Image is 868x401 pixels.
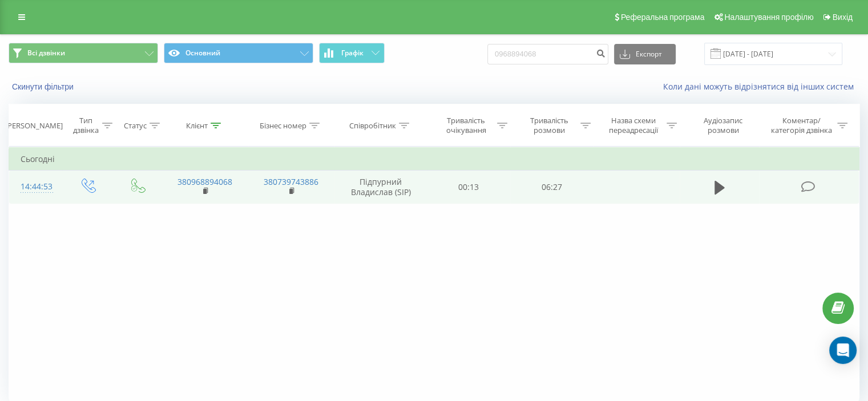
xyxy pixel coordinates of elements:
span: Реферальна програма [621,13,705,22]
span: Всі дзвінки [27,48,65,58]
input: Пошук за номером [487,44,608,64]
button: Експорт [614,44,676,64]
div: [PERSON_NAME] [5,121,63,131]
div: Тип дзвінка [72,116,99,135]
div: 14:44:53 [21,176,51,198]
div: Співробітник [349,121,396,131]
div: Тривалість розмови [520,116,578,135]
div: Аудіозапис розмови [690,116,757,135]
button: Основний [164,43,313,63]
td: 00:13 [427,171,510,204]
div: Клієнт [186,121,208,131]
div: Назва схеми переадресації [604,116,664,135]
div: Open Intercom Messenger [829,337,857,364]
a: 380968894068 [177,176,232,187]
button: Графік [319,43,385,63]
td: 06:27 [510,171,593,204]
div: Бізнес номер [260,121,306,131]
span: Налаштування профілю [724,13,813,22]
button: Всі дзвінки [9,43,158,63]
td: Підпурний Владислав (SIP) [334,171,427,204]
a: 380739743886 [264,176,318,187]
span: Графік [341,49,364,57]
div: Тривалість очікування [438,116,495,135]
span: Вихід [833,13,853,22]
td: Сьогодні [9,148,859,171]
div: Коментар/категорія дзвінка [768,116,834,135]
button: Скинути фільтри [9,82,79,92]
div: Статус [124,121,147,131]
a: Коли дані можуть відрізнятися вiд інших систем [663,81,859,92]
